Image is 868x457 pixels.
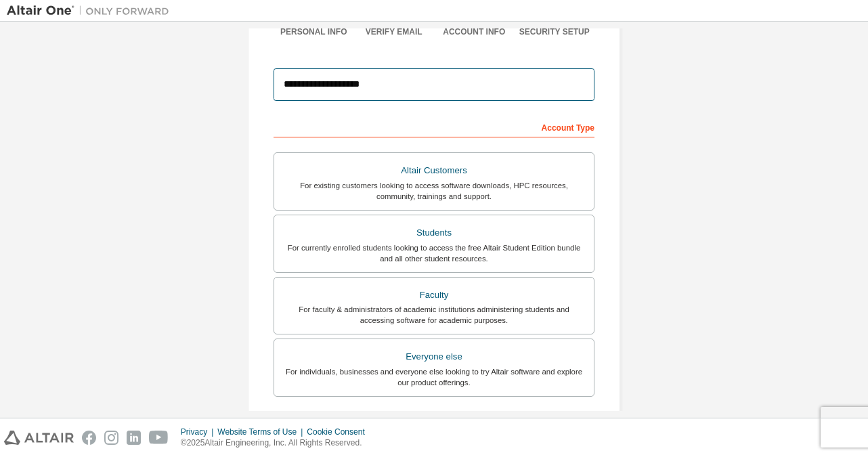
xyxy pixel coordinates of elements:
[282,347,586,366] div: Everyone else
[434,26,515,37] div: Account Info
[4,431,74,445] img: altair_logo.svg
[274,116,594,137] div: Account Type
[282,304,586,326] div: For faculty & administrators of academic institutions administering students and accessing softwa...
[104,431,118,445] img: instagram.svg
[282,242,586,264] div: For currently enrolled students looking to access the free Altair Student Edition bundle and all ...
[181,427,217,437] div: Privacy
[282,223,586,242] div: Students
[181,437,373,449] p: © 2025 Altair Engineering, Inc. All Rights Reserved.
[7,4,176,18] img: Altair One
[274,26,354,37] div: Personal Info
[282,161,586,180] div: Altair Customers
[217,427,307,437] div: Website Terms of Use
[282,180,586,202] div: For existing customers looking to access software downloads, HPC resources, community, trainings ...
[282,286,586,305] div: Faculty
[127,431,141,445] img: linkedin.svg
[149,431,169,445] img: youtube.svg
[515,26,595,37] div: Security Setup
[307,427,372,437] div: Cookie Consent
[354,26,435,37] div: Verify Email
[282,366,586,388] div: For individuals, businesses and everyone else looking to try Altair software and explore our prod...
[82,431,96,445] img: facebook.svg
